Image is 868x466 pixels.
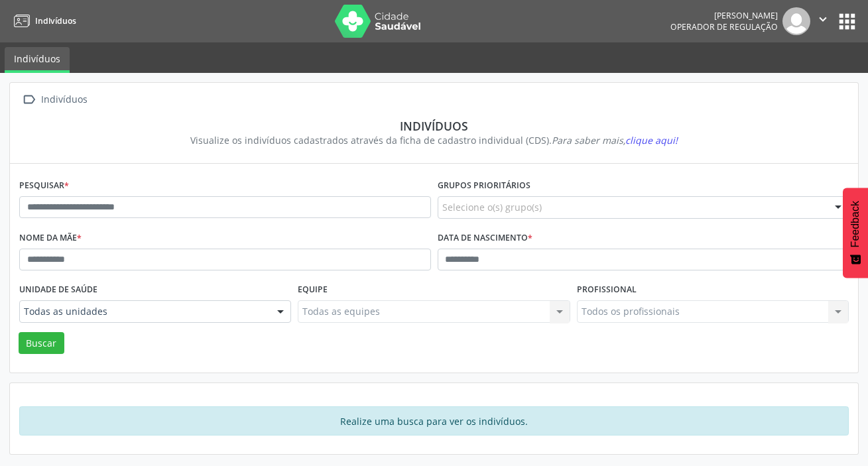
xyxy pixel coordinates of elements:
[810,7,836,35] button: 
[19,90,38,109] i: 
[843,188,868,278] button: Feedback - Mostrar pesquisa
[670,21,778,32] span: Operador de regulação
[35,15,76,27] span: Indivíduos
[29,133,839,147] div: Visualize os indivíduos cadastrados através da ficha de cadastro individual (CDS).
[19,90,90,109] a:  Indivíduos
[38,90,90,109] div: Indivíduos
[438,228,532,249] label: Data de nascimento
[24,305,264,318] span: Todas as unidades
[625,134,678,146] span: clique aqui!
[816,12,830,27] i: 
[836,10,859,33] button: apps
[19,176,69,196] label: Pesquisar
[19,406,849,436] div: Realize uma busca para ver os indivíduos.
[442,200,542,214] span: Selecione o(s) grupo(s)
[9,10,76,32] a: Indivíduos
[782,7,810,35] img: img
[552,134,678,146] i: Para saber mais,
[19,332,64,355] button: Buscar
[298,280,328,300] label: Equipe
[670,10,778,21] div: [PERSON_NAME]
[19,280,97,300] label: Unidade de saúde
[29,119,839,133] div: Indivíduos
[19,228,82,249] label: Nome da mãe
[577,280,637,300] label: Profissional
[5,47,70,73] a: Indivíduos
[438,176,530,196] label: Grupos prioritários
[849,201,861,247] span: Feedback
